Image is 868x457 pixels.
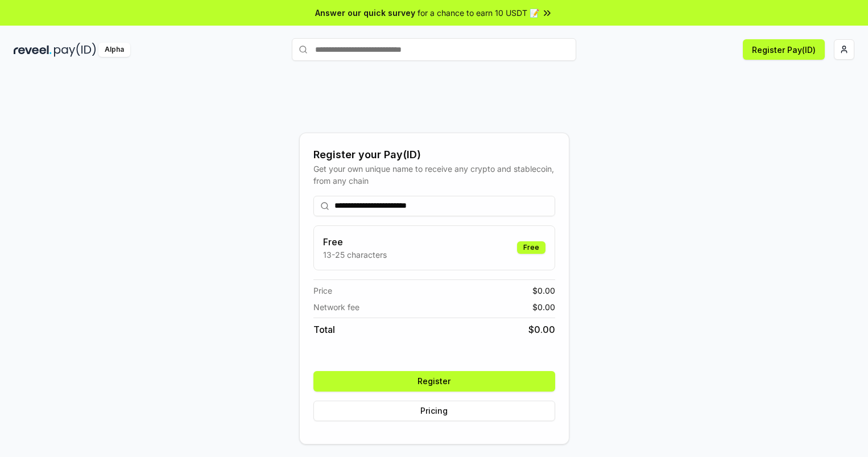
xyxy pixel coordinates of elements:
[315,7,415,19] span: Answer our quick survey
[54,43,96,57] img: pay_id
[323,235,387,249] h3: Free
[313,163,555,187] div: Get your own unique name to receive any crypto and stablecoin, from any chain
[323,249,387,261] p: 13-25 characters
[313,301,359,313] span: Network fee
[313,147,555,163] div: Register your Pay(ID)
[532,301,555,313] span: $ 0.00
[313,401,555,421] button: Pricing
[98,43,130,57] div: Alpha
[313,371,555,392] button: Register
[517,241,545,254] div: Free
[418,7,539,19] span: for a chance to earn 10 USDT 📝
[313,323,335,336] span: Total
[528,323,555,336] span: $ 0.00
[14,43,52,57] img: reveel_dark
[743,39,825,60] button: Register Pay(ID)
[532,285,555,297] span: $ 0.00
[313,285,332,297] span: Price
